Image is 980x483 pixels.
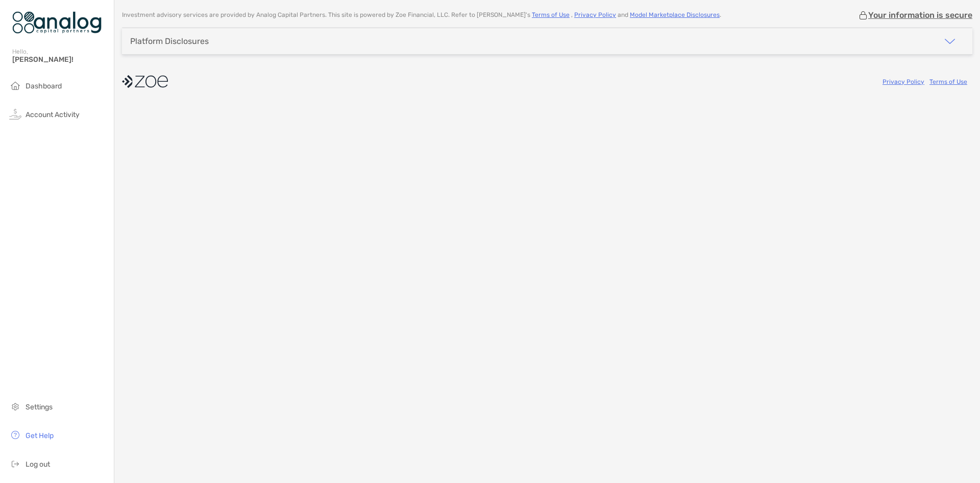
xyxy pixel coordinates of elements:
[630,11,720,18] a: Model Marketplace Disclosures
[944,35,956,48] img: icon arrow
[883,78,924,85] a: Privacy Policy
[9,108,21,120] img: activity icon
[868,10,972,20] p: Your information is secure
[26,403,53,411] span: Settings
[122,11,721,19] p: Investment advisory services are provided by Analog Capital Partners . This site is powered by Zo...
[12,55,108,64] span: [PERSON_NAME]!
[26,82,62,90] span: Dashboard
[574,11,616,18] a: Privacy Policy
[929,78,967,85] a: Terms of Use
[532,11,570,18] a: Terms of Use
[122,70,168,93] img: company logo
[9,457,21,470] img: logout icon
[9,429,21,441] img: get-help icon
[130,36,209,46] div: Platform Disclosures
[26,110,80,119] span: Account Activity
[9,400,21,412] img: settings icon
[26,460,50,469] span: Log out
[26,431,54,440] span: Get Help
[9,79,21,91] img: household icon
[12,4,102,41] img: Zoe Logo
